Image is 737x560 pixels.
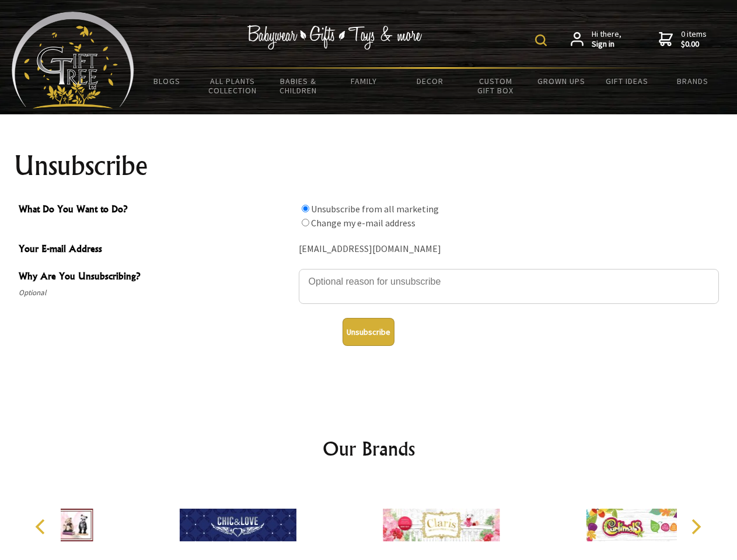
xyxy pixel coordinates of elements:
button: Previous [29,514,55,540]
img: Babyware - Gifts - Toys and more... [12,12,134,108]
button: Next [683,514,708,540]
span: Why Are You Unsubscribing? [19,269,293,286]
a: BLOGS [134,69,200,93]
a: Brands [660,69,726,93]
a: Gift Ideas [594,69,660,93]
span: 0 items [681,29,707,50]
h1: Unsubscribe [14,152,724,180]
a: Hi there,Sign in [571,29,621,50]
div: [EMAIL_ADDRESS][DOMAIN_NAME] [299,240,719,258]
a: Family [331,69,397,93]
a: Decor [397,69,463,93]
img: Babywear - Gifts - Toys & more [247,25,422,50]
strong: $0.00 [681,39,707,50]
label: Unsubscribe from all marketing [311,203,439,215]
a: Babies & Children [266,69,331,103]
a: All Plants Collection [200,69,266,103]
button: Unsubscribe [343,318,394,346]
a: Custom Gift Box [463,69,529,103]
input: What Do You Want to Do? [302,219,309,226]
span: Optional [19,286,293,300]
a: Grown Ups [528,69,594,93]
span: Your E-mail Address [19,242,293,258]
span: What Do You Want to Do? [19,202,293,219]
textarea: Why Are You Unsubscribing? [299,269,719,304]
a: 0 items$0.00 [659,29,707,50]
input: What Do You Want to Do? [302,205,309,212]
span: Hi there, [592,29,621,50]
h2: Our Brands [23,435,714,463]
img: product search [535,34,547,46]
strong: Sign in [592,39,621,50]
label: Change my e-mail address [311,217,415,229]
